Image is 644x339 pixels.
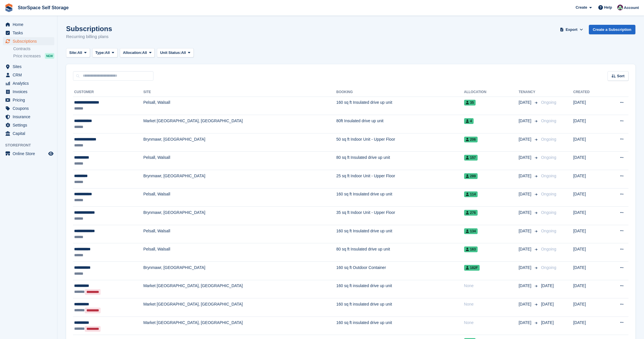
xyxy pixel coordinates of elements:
[573,115,605,133] td: [DATE]
[142,50,147,56] span: All
[5,142,57,148] span: Storefront
[541,192,556,196] span: Ongoing
[573,170,605,189] td: [DATE]
[541,265,556,270] span: Ongoing
[16,3,71,12] a: StorSpace Self Storage
[589,25,635,34] a: Create a Subscription
[464,301,519,307] div: None
[464,173,478,179] span: 289
[69,50,77,56] span: Site:
[105,50,110,56] span: All
[541,118,556,123] span: Ongoing
[464,265,480,271] span: 182f
[519,301,532,307] span: [DATE]
[143,170,337,189] td: Brynmawr, [GEOGRAPHIC_DATA]
[573,133,605,152] td: [DATE]
[464,191,478,197] span: 114
[559,25,584,34] button: Export
[566,27,577,33] span: Export
[573,262,605,280] td: [DATE]
[143,88,337,97] th: Site
[143,225,337,243] td: Pelsall, Walsall
[13,88,47,96] span: Invoices
[3,113,54,121] a: menu
[336,188,464,207] td: 160 sq ft Insulated drive up unit
[181,50,186,56] span: All
[541,137,556,142] span: Ongoing
[47,150,54,157] a: Preview store
[45,53,54,59] div: NEW
[13,113,47,121] span: Insurance
[13,53,54,59] a: Price increases NEW
[3,63,54,71] a: menu
[573,317,605,335] td: [DATE]
[464,246,478,252] span: 163
[336,298,464,317] td: 160 sq ft insulated drive up unit
[3,96,54,104] a: menu
[541,174,556,178] span: Ongoing
[573,298,605,317] td: [DATE]
[3,71,54,79] a: menu
[541,229,556,233] span: Ongoing
[13,79,47,87] span: Analytics
[95,50,105,56] span: Type:
[13,37,47,45] span: Subscriptions
[464,100,476,106] span: 35
[3,129,54,138] a: menu
[3,79,54,87] a: menu
[336,280,464,298] td: 160 sq ft insulated drive up unit
[160,50,181,56] span: Unit Status:
[519,118,532,124] span: [DATE]
[464,210,478,216] span: 276
[464,283,519,289] div: None
[541,302,554,306] span: [DATE]
[13,71,47,79] span: CRM
[519,228,532,234] span: [DATE]
[3,150,54,158] a: menu
[464,137,478,142] span: 206
[3,29,54,37] a: menu
[123,50,142,56] span: Allocation:
[13,104,47,112] span: Coupons
[464,88,519,97] th: Allocation
[541,247,556,251] span: Ongoing
[73,88,143,97] th: Customer
[143,152,337,170] td: Pelsall, Walsall
[13,121,47,129] span: Settings
[143,115,337,133] td: Market [GEOGRAPHIC_DATA], [GEOGRAPHIC_DATA]
[464,228,478,234] span: 134
[3,121,54,129] a: menu
[13,53,41,59] span: Price increases
[13,150,47,158] span: Online Store
[13,29,47,37] span: Tasks
[336,170,464,189] td: 25 sq ft Indoor Unit - Upper Floor
[573,207,605,225] td: [DATE]
[573,152,605,170] td: [DATE]
[573,188,605,207] td: [DATE]
[519,246,532,252] span: [DATE]
[13,129,47,138] span: Capital
[519,99,532,106] span: [DATE]
[143,207,337,225] td: Brynmawr, [GEOGRAPHIC_DATA]
[519,155,532,161] span: [DATE]
[143,97,337,115] td: Pelsall, Walsall
[336,262,464,280] td: 160 sq ft Outdoor Container
[464,320,519,326] div: None
[573,88,605,97] th: Created
[541,155,556,160] span: Ongoing
[5,3,13,12] img: stora-icon-8386f47178a22dfd0bd8f6a31ec36ba5ce8667c1dd55bd0f319d3a0aa187defe.svg
[66,33,112,40] p: Recurring billing plans
[13,96,47,104] span: Pricing
[464,155,478,161] span: 157
[336,225,464,243] td: 160 sq ft Insulated drive up unit
[66,48,90,58] button: Site: All
[604,5,612,10] span: Help
[519,136,532,142] span: [DATE]
[573,225,605,243] td: [DATE]
[624,5,639,11] span: Account
[3,88,54,96] a: menu
[77,50,82,56] span: All
[66,25,112,33] h1: Subscriptions
[519,173,532,179] span: [DATE]
[143,298,337,317] td: Market [GEOGRAPHIC_DATA], [GEOGRAPHIC_DATA]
